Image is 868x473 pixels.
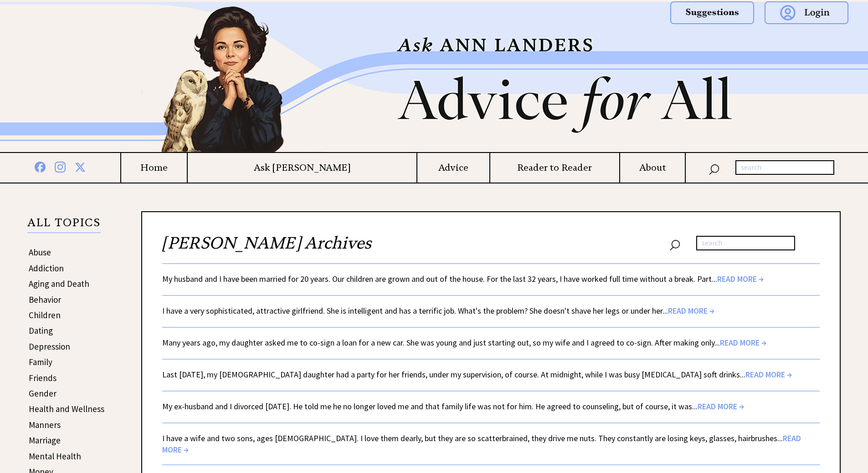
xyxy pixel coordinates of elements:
[620,162,685,173] a: About
[188,162,416,173] a: Ask [PERSON_NAME]
[106,2,762,152] img: header2b_v1.png
[27,218,101,233] p: ALL TOPICS
[162,305,714,316] a: I have a very sophisticated, attractive girlfriend. She is intelligent and has a terrific job. Wh...
[121,162,187,173] a: Home
[29,310,61,320] a: Children
[29,325,53,336] a: Dating
[162,337,766,348] a: Many years ago, my daughter asked me to co-sign a loan for a new car. She was young and just star...
[762,2,767,152] img: right_new2.png
[696,236,795,250] input: search
[735,160,834,175] input: search
[162,433,801,455] a: I have a wife and two sons, ages [DEMOGRAPHIC_DATA]. I love them dearly, but they are so scatterb...
[709,162,719,175] img: search_nav.png
[720,337,766,348] span: READ MORE →
[417,162,489,173] a: Advice
[670,1,754,24] img: suggestions.png
[717,274,764,284] span: READ MORE →
[29,388,56,399] a: Gender
[162,369,792,380] a: Last [DATE], my [DEMOGRAPHIC_DATA] daughter had a party for her friends, under my supervision, of...
[745,369,792,380] span: READ MORE →
[698,401,744,412] span: READ MORE →
[55,160,66,173] img: instagram%20blue.png
[490,162,620,173] a: Reader to Reader
[29,356,52,367] a: Family
[162,274,764,284] a: My husband and I have been married for 20 years. Our children are grown and out of the house. For...
[29,278,89,289] a: Aging and Death
[29,435,61,446] a: Marriage
[29,263,64,274] a: Addiction
[29,247,51,258] a: Abuse
[668,305,714,316] span: READ MORE →
[35,160,46,173] img: facebook%20blue.png
[162,401,744,412] a: My ex-husband and I divorced [DATE]. He told me he no longer loved me and that family life was no...
[29,341,70,352] a: Depression
[29,294,61,305] a: Behavior
[29,451,81,462] a: Mental Health
[162,232,820,263] h2: [PERSON_NAME] Archives
[75,160,86,173] img: x%20blue.png
[29,372,56,383] a: Friends
[29,419,61,430] a: Manners
[669,238,680,251] img: search_nav.png
[765,1,848,24] img: login.png
[29,403,104,414] a: Health and Wellness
